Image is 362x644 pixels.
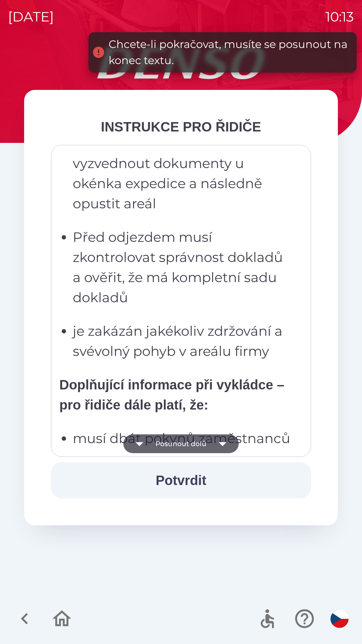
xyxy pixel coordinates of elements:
[59,377,284,412] strong: Doplňující informace při vykládce – pro řidiče dále platí, že:
[8,7,54,27] p: [DATE]
[73,428,293,469] p: musí dbát pokynů zaměstnanců skladu
[325,7,354,27] p: 10:13
[73,113,293,214] p: po odbavení uvolnit manipulační prostor a vyzvednout dokumenty u okénka expedice a následně opust...
[51,117,311,137] div: INSTRUKCE PRO ŘIDIČE
[73,321,293,361] p: je zakázán jakékoliv zdržování a svévolný pohyb v areálu firmy
[109,36,350,68] div: Chcete-li pokračovat, musíte se posunout na konec textu.
[73,227,293,308] p: Před odjezdem musí zkontrolovat správnost dokladů a ověřit, že má kompletní sadu dokladů
[24,47,338,79] img: Logo
[330,610,349,628] img: cs flag
[123,434,239,453] button: Posunout dolů
[51,462,311,498] button: Potvrdit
